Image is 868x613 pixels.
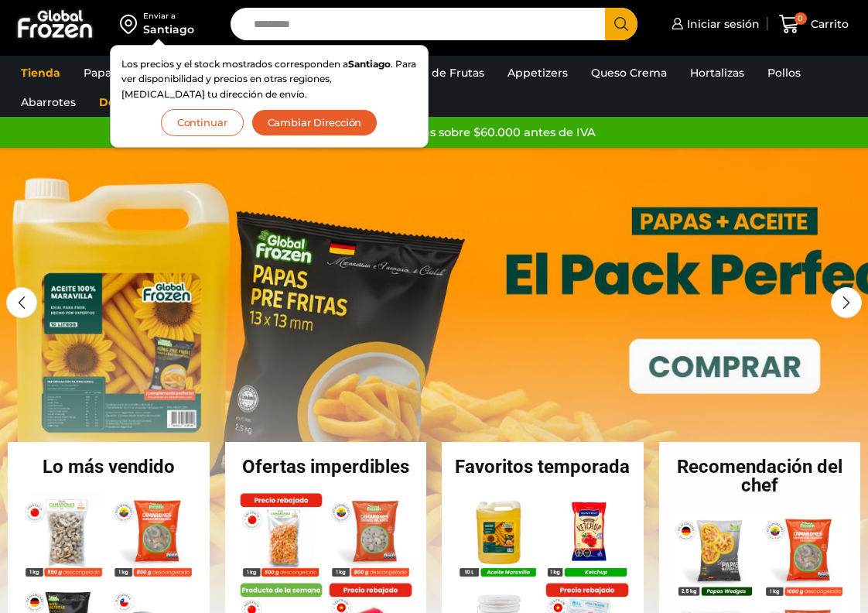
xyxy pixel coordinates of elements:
a: 0 Carrito [775,6,853,43]
button: Continuar [161,109,244,136]
a: Hortalizas [682,58,752,87]
strong: Santiago [348,58,391,70]
button: Search button [605,8,637,40]
div: Next slide [831,287,862,318]
a: Pollos [760,58,808,87]
div: Previous slide [6,287,37,318]
img: address-field-icon.svg [120,11,143,37]
span: 0 [795,12,807,25]
div: Santiago [143,22,194,37]
a: Queso Crema [583,58,675,87]
div: Enviar a [143,11,194,22]
a: Descuentos [91,87,174,117]
h2: Ofertas imperdibles [225,457,427,476]
a: Abarrotes [13,87,84,117]
button: Cambiar Dirección [251,109,378,136]
span: Iniciar sesión [683,16,760,32]
a: Tienda [13,58,68,87]
p: Los precios y el stock mostrados corresponden a . Para ver disponibilidad y precios en otras regi... [121,57,417,101]
h2: Favoritos temporada [442,457,644,476]
a: Pulpa de Frutas [389,58,492,87]
a: Appetizers [500,58,576,87]
a: Iniciar sesión [668,9,760,39]
a: Papas Fritas [76,58,159,87]
span: Carrito [807,16,849,32]
h2: Lo más vendido [8,457,210,476]
h2: Recomendación del chef [659,457,861,495]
